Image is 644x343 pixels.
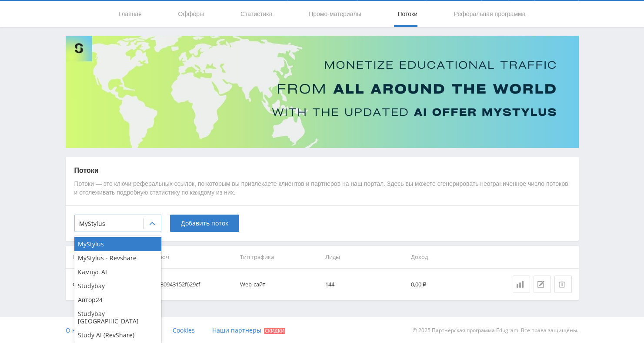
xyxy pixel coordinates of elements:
[407,246,493,268] th: Доход
[74,328,161,342] div: Study AI (RevShare)
[74,265,161,279] div: Кампус AI
[74,293,161,307] div: Автор24
[66,326,83,334] span: О нас
[322,246,407,268] th: Лиды
[407,269,493,300] td: 0,00 ₽
[181,220,228,227] span: Добавить поток
[453,1,527,27] a: Реферальная программа
[74,307,161,328] div: Studybay [GEOGRAPHIC_DATA]
[118,1,143,27] a: Главная
[212,326,261,334] span: Наши партнеры
[66,36,579,148] img: Banner
[237,246,322,268] th: Тип трафика
[151,246,237,268] th: Ключ
[170,215,239,232] button: Добавить поток
[177,1,205,27] a: Офферы
[240,1,274,27] a: Статистика
[74,180,570,197] p: Потоки — это ключи реферальных ссылок, по которым вы привлекаете клиентов и партнеров на наш порт...
[308,1,362,27] a: Промо-материалы
[513,276,530,293] a: Статистика
[534,276,551,293] button: Редактировать
[151,269,237,300] td: 7930943152f629cf
[237,269,322,300] td: Web-сайт
[322,269,407,300] td: 144
[173,326,195,334] span: Cookies
[74,237,161,251] div: MyStylus
[73,279,91,289] div: default
[66,246,151,268] th: Название
[74,166,570,175] p: Потоки
[74,251,161,265] div: MyStylus - Revshare
[74,279,161,293] div: Studybay
[554,276,572,293] button: Удалить
[397,1,418,27] a: Потоки
[264,328,285,334] span: Скидки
